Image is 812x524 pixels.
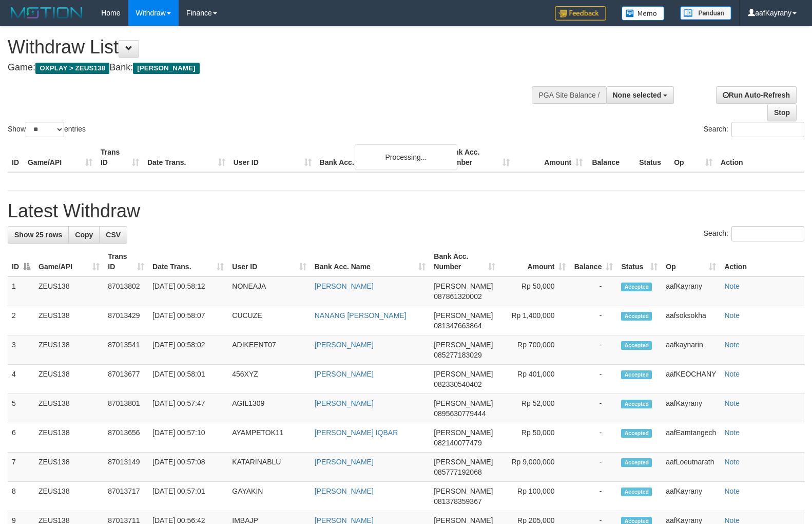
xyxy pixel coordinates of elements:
th: User ID [229,143,316,172]
a: [PERSON_NAME] [315,487,374,495]
img: MOTION_logo.png [8,5,86,21]
a: Note [724,282,740,290]
th: User ID: activate to sort column ascending [228,247,310,276]
img: Button%20Memo.svg [622,6,665,21]
span: Accepted [621,312,652,321]
a: [PERSON_NAME] IQBAR [315,428,398,437]
h1: Latest Withdraw [8,201,804,221]
td: ZEUS138 [34,306,104,335]
td: 1 [8,276,34,306]
td: ZEUS138 [34,394,104,423]
label: Search: [704,226,804,241]
a: Note [724,399,740,407]
td: 87013541 [104,335,148,365]
td: 7 [8,453,34,482]
h1: Withdraw List [8,37,531,58]
td: - [570,306,617,335]
a: NANANG [PERSON_NAME] [315,311,407,320]
span: [PERSON_NAME] [434,428,493,437]
td: 5 [8,394,34,423]
td: [DATE] 00:57:10 [148,423,228,453]
th: Balance [587,143,635,172]
td: Rp 100,000 [499,482,570,511]
span: [PERSON_NAME] [434,458,493,466]
td: ZEUS138 [34,276,104,306]
a: Note [724,487,740,495]
a: [PERSON_NAME] [315,341,374,349]
span: CSV [106,231,121,239]
th: Bank Acc. Name: activate to sort column ascending [311,247,430,276]
span: [PERSON_NAME] [434,487,493,495]
th: Status [635,143,670,172]
th: Bank Acc. Name [316,143,441,172]
span: OXPLAY > ZEUS138 [35,63,109,74]
span: Copy 085777192068 to clipboard [434,468,481,476]
td: - [570,423,617,453]
td: ZEUS138 [34,423,104,453]
a: Run Auto-Refresh [716,86,797,104]
select: Showentries [26,122,64,137]
td: aafsoksokha [662,306,720,335]
label: Search: [704,122,804,137]
span: Accepted [621,283,652,291]
td: 2 [8,306,34,335]
label: Show entries [8,122,86,137]
td: KATARINABLU [228,453,310,482]
td: ZEUS138 [34,365,104,394]
td: Rp 9,000,000 [499,453,570,482]
td: - [570,365,617,394]
td: Rp 700,000 [499,335,570,365]
td: - [570,335,617,365]
td: Rp 1,400,000 [499,306,570,335]
span: Accepted [621,341,652,350]
td: aafKayrany [662,482,720,511]
th: ID: activate to sort column descending [8,247,34,276]
td: [DATE] 00:57:01 [148,482,228,511]
input: Search: [731,226,804,241]
td: [DATE] 00:58:02 [148,335,228,365]
a: Note [724,341,740,349]
td: Rp 52,000 [499,394,570,423]
td: aafEamtangech [662,423,720,453]
td: NONEAJA [228,276,310,306]
td: Rp 401,000 [499,365,570,394]
a: CSV [99,226,127,244]
td: 3 [8,335,34,365]
td: 8 [8,482,34,511]
th: Amount [514,143,587,172]
th: Game/API [24,143,96,172]
th: Amount: activate to sort column ascending [499,247,570,276]
td: aafKEOCHANY [662,365,720,394]
a: [PERSON_NAME] [315,370,374,378]
span: Accepted [621,429,652,438]
div: Processing... [355,144,457,170]
th: Trans ID: activate to sort column ascending [104,247,148,276]
th: Game/API: activate to sort column ascending [34,247,104,276]
td: aafKayrany [662,394,720,423]
span: Copy 085277183029 to clipboard [434,351,481,359]
td: 87013717 [104,482,148,511]
span: [PERSON_NAME] [434,399,493,407]
td: ZEUS138 [34,453,104,482]
input: Search: [731,122,804,137]
span: None selected [613,91,662,99]
a: Note [724,370,740,378]
a: Note [724,311,740,320]
span: Copy 087861320002 to clipboard [434,292,481,301]
span: [PERSON_NAME] [434,282,493,290]
th: Bank Acc. Number [441,143,514,172]
span: Show 25 rows [14,231,62,239]
td: Rp 50,000 [499,276,570,306]
td: [DATE] 00:57:08 [148,453,228,482]
td: 87013149 [104,453,148,482]
th: Balance: activate to sort column ascending [570,247,617,276]
td: - [570,482,617,511]
td: - [570,453,617,482]
span: Accepted [621,400,652,408]
td: AGIL1309 [228,394,310,423]
span: Copy 082330540402 to clipboard [434,380,481,388]
td: 87013801 [104,394,148,423]
a: [PERSON_NAME] [315,282,374,290]
a: [PERSON_NAME] [315,399,374,407]
td: 4 [8,365,34,394]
